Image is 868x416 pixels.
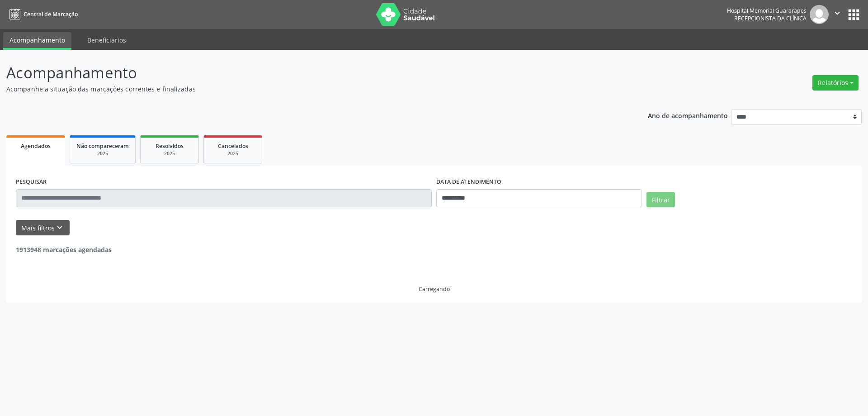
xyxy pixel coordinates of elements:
label: DATA DE ATENDIMENTO [436,175,501,189]
strong: 1913948 marcações agendadas [16,245,112,254]
button: Relatórios [812,75,859,91]
p: Acompanhe a situação das marcações correntes e finalizadas [6,84,605,94]
a: Central de Marcação [6,7,78,22]
p: Acompanhamento [6,62,605,84]
button:  [829,5,846,24]
button: Filtrar [646,192,675,207]
i:  [832,8,842,18]
span: Recepcionista da clínica [734,14,807,22]
div: Carregando [419,285,450,293]
a: Acompanhamento [3,32,71,50]
img: img [810,5,829,24]
button: apps [846,7,862,23]
span: Cancelados [218,142,248,150]
div: 2025 [147,150,192,157]
div: Hospital Memorial Guararapes [727,7,807,14]
a: Beneficiários [81,32,132,48]
button: Mais filtroskeyboard_arrow_down [16,220,70,236]
div: 2025 [210,150,255,157]
div: 2025 [76,150,129,157]
label: PESQUISAR [16,175,47,189]
i: keyboard_arrow_down [55,223,65,233]
span: Agendados [21,142,51,150]
p: Ano de acompanhamento [648,110,728,121]
span: Não compareceram [76,142,129,150]
span: Central de Marcação [24,10,78,18]
span: Resolvidos [156,142,184,150]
